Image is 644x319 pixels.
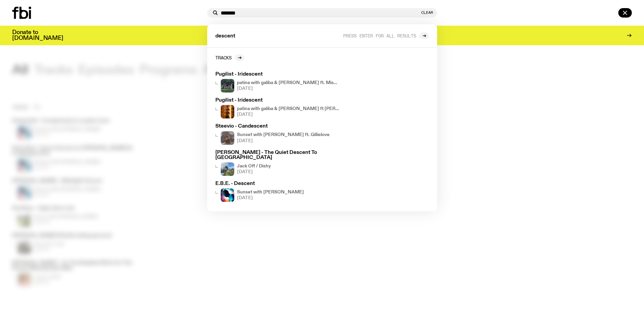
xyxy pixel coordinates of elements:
a: Tracks [215,54,244,61]
span: [DATE] [237,86,340,91]
img: Simon Caldwell stands side on, looking downwards. He has headphones on. Behind him is a brightly ... [221,188,234,202]
span: Press enter for all results [343,33,416,38]
a: [PERSON_NAME] - The Quiet Descent To [GEOGRAPHIC_DATA]A collection of pale grey satellite dishes ... [213,148,342,179]
a: Steevio - CandescentSunset with [PERSON_NAME] ft. Gillielove[DATE] [213,121,342,147]
h3: Pugilist - Iridescent [215,98,340,103]
span: [DATE] [237,139,330,143]
a: Pugilist - Iridescentpatina with galiba & [PERSON_NAME] ft. Miscmeg[DATE] [213,69,342,95]
a: E.B.E. - DescentSimon Caldwell stands side on, looking downwards. He has headphones on. Behind hi... [213,179,342,205]
span: descent [215,34,235,39]
img: A collection of pale grey satellite dishes lying in tall grass against a pale cloudy blue sky [221,162,234,176]
h3: Pugilist - Iridescent [215,72,340,77]
button: Clear [421,11,433,15]
h3: Steevio - Candescent [215,124,340,129]
h4: patina with galiba & [PERSON_NAME] ft [PERSON_NAME] [237,107,340,111]
h4: Sunset with [PERSON_NAME] [237,190,304,194]
h4: Jack Off / Dishy [237,164,271,168]
span: [DATE] [237,112,340,117]
h2: Tracks [215,55,232,60]
h4: Sunset with [PERSON_NAME] ft. Gillielove [237,133,330,137]
a: Press enter for all results [343,32,429,39]
span: [DATE] [237,170,271,174]
h3: Donate to [DOMAIN_NAME] [12,30,63,41]
h3: E.B.E. - Descent [215,181,340,186]
a: Pugilist - Iridescentpatina with galiba & [PERSON_NAME] ft [PERSON_NAME][DATE] [213,95,342,121]
span: [DATE] [237,196,304,200]
h3: [PERSON_NAME] - The Quiet Descent To [GEOGRAPHIC_DATA] [215,150,340,160]
h4: patina with galiba & [PERSON_NAME] ft. Miscmeg [237,81,340,85]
